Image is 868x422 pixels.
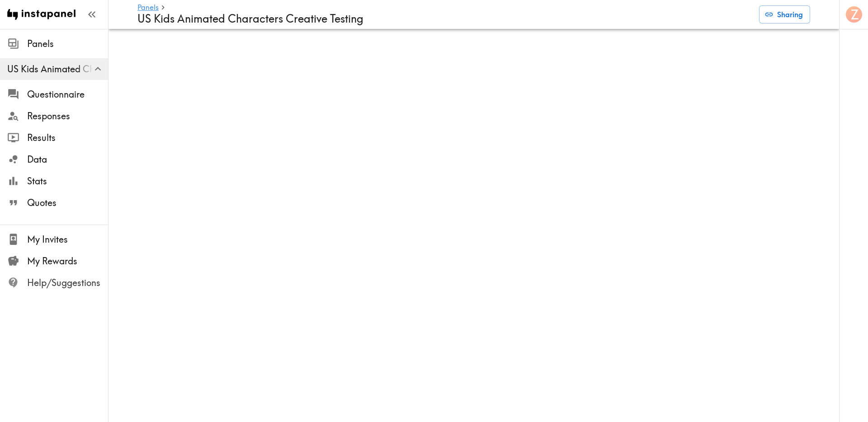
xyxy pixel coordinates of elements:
[27,110,108,122] span: Responses
[137,4,159,12] a: Panels
[27,131,108,144] span: Results
[27,38,108,50] span: Panels
[845,5,863,23] button: Z
[27,153,108,166] span: Data
[27,88,108,101] span: Questionnaire
[137,12,752,25] h4: US Kids Animated Characters Creative Testing
[27,277,108,289] span: Help/Suggestions
[27,255,108,267] span: My Rewards
[27,197,108,209] span: Quotes
[7,63,108,75] span: US Kids Animated Characters Creative Testing
[27,175,108,188] span: Stats
[27,233,108,246] span: My Invites
[851,7,859,23] span: Z
[759,5,810,23] button: Sharing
